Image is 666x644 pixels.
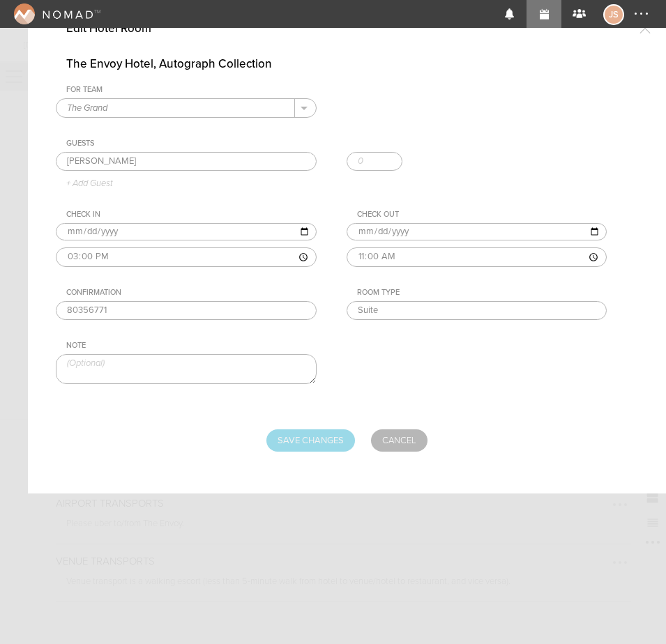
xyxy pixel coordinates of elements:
[295,99,316,117] button: .
[56,99,295,117] input: Select a Team (Required)
[357,288,607,298] div: Room Type
[347,152,402,171] input: 0
[66,210,317,220] div: Check In
[347,247,607,267] input: ––:–– ––
[66,288,317,298] div: Confirmation
[66,139,638,148] div: Guests
[56,178,113,189] p: + Add Guest
[371,429,427,452] a: Cancel
[66,341,317,351] div: Note
[56,152,317,171] input: Guest Name
[266,429,355,452] input: Save Changes
[56,179,113,187] a: + Add Guest
[14,3,93,24] img: NOMAD
[66,21,172,36] h4: Edit Hotel Room
[357,210,607,220] div: Check Out
[56,247,317,267] input: ––:–– ––
[56,56,610,85] h4: The Envoy Hotel, Autograph Collection
[603,4,624,25] div: Jessica Smith
[66,85,317,95] div: For Team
